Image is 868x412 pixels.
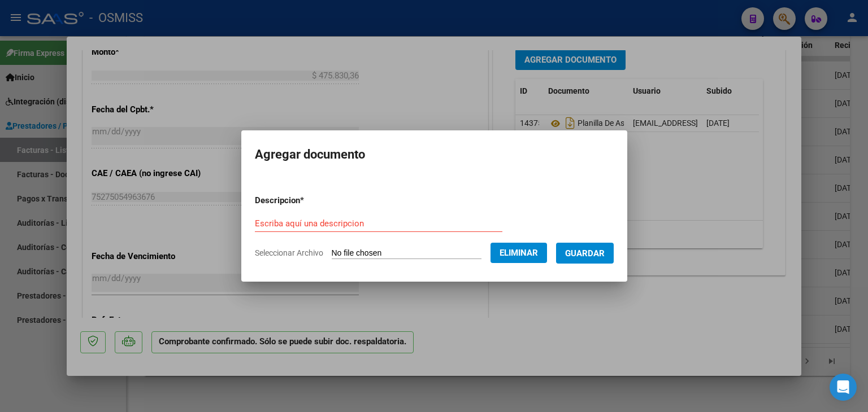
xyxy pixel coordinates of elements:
[556,243,614,264] button: Guardar
[565,248,605,258] span: Guardar
[255,144,614,165] h2: Agregar documento
[255,194,363,207] p: Descripcion
[500,248,538,258] span: Eliminar
[491,243,547,263] button: Eliminar
[830,374,857,401] div: Open Intercom Messenger
[255,248,323,257] span: Seleccionar Archivo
